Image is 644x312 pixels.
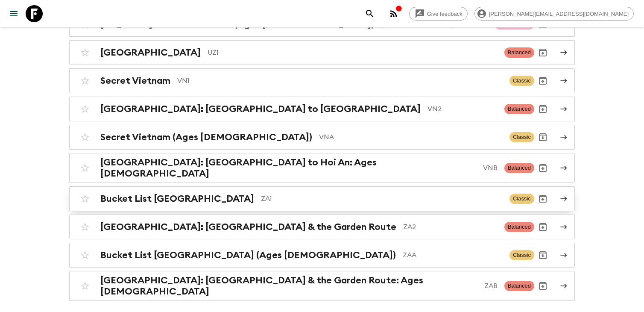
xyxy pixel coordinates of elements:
[100,250,396,261] h2: Bucket List [GEOGRAPHIC_DATA] (Ages [DEMOGRAPHIC_DATA])
[100,193,254,204] h2: Bucket List [GEOGRAPHIC_DATA]
[534,100,551,118] button: Archive
[474,7,634,21] div: [PERSON_NAME][EMAIL_ADDRESS][DOMAIN_NAME]
[69,186,575,211] a: Bucket List [GEOGRAPHIC_DATA]ZA1ClassicArchive
[534,44,551,61] button: Archive
[484,281,498,291] p: ZAB
[177,76,503,86] p: VN1
[534,159,551,177] button: Archive
[100,275,477,297] h2: [GEOGRAPHIC_DATA]: [GEOGRAPHIC_DATA] & the Garden Route: Ages [DEMOGRAPHIC_DATA]
[100,221,396,233] h2: [GEOGRAPHIC_DATA]: [GEOGRAPHIC_DATA] & the Garden Route
[5,5,22,22] button: menu
[534,190,551,207] button: Archive
[361,5,378,22] button: search adventures
[534,218,551,235] button: Archive
[504,222,534,232] span: Balanced
[504,163,534,173] span: Balanced
[208,47,498,58] p: UZ1
[69,243,575,268] a: Bucket List [GEOGRAPHIC_DATA] (Ages [DEMOGRAPHIC_DATA])ZAAClassicArchive
[69,271,575,301] a: [GEOGRAPHIC_DATA]: [GEOGRAPHIC_DATA] & the Garden Route: Ages [DEMOGRAPHIC_DATA]ZABBalancedArchive
[100,103,421,115] h2: [GEOGRAPHIC_DATA]: [GEOGRAPHIC_DATA] to [GEOGRAPHIC_DATA]
[534,247,551,264] button: Archive
[100,75,170,86] h2: Secret Vietnam
[483,163,498,173] p: VNB
[261,194,503,204] p: ZA1
[422,11,467,17] span: Give feedback
[504,104,534,114] span: Balanced
[319,132,503,142] p: VNA
[484,11,633,17] span: [PERSON_NAME][EMAIL_ADDRESS][DOMAIN_NAME]
[403,250,503,260] p: ZAA
[409,7,468,21] a: Give feedback
[427,104,498,114] p: VN2
[403,222,498,232] p: ZA2
[509,194,534,204] span: Classic
[69,125,575,150] a: Secret Vietnam (Ages [DEMOGRAPHIC_DATA])VNAClassicArchive
[100,157,476,179] h2: [GEOGRAPHIC_DATA]: [GEOGRAPHIC_DATA] to Hoi An: Ages [DEMOGRAPHIC_DATA]
[509,76,534,86] span: Classic
[534,72,551,89] button: Archive
[69,97,575,121] a: [GEOGRAPHIC_DATA]: [GEOGRAPHIC_DATA] to [GEOGRAPHIC_DATA]VN2BalancedArchive
[69,215,575,239] a: [GEOGRAPHIC_DATA]: [GEOGRAPHIC_DATA] & the Garden RouteZA2BalancedArchive
[100,47,201,58] h2: [GEOGRAPHIC_DATA]
[69,153,575,183] a: [GEOGRAPHIC_DATA]: [GEOGRAPHIC_DATA] to Hoi An: Ages [DEMOGRAPHIC_DATA]VNBBalancedArchive
[504,281,534,291] span: Balanced
[504,47,534,58] span: Balanced
[69,40,575,65] a: [GEOGRAPHIC_DATA]UZ1BalancedArchive
[534,277,551,294] button: Archive
[534,129,551,146] button: Archive
[100,132,312,143] h2: Secret Vietnam (Ages [DEMOGRAPHIC_DATA])
[69,68,575,93] a: Secret VietnamVN1ClassicArchive
[509,132,534,142] span: Classic
[509,250,534,260] span: Classic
